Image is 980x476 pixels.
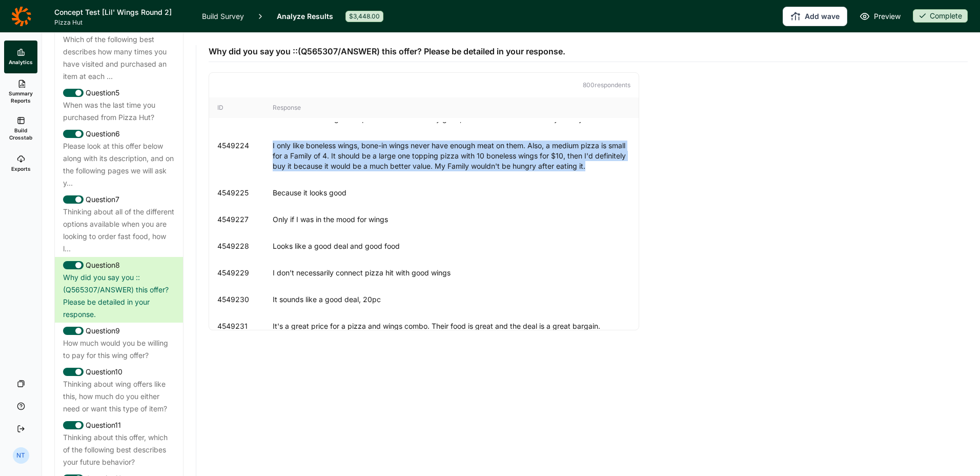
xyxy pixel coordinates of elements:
span: Exports [11,165,31,172]
div: When was the last time you purchased from Pizza Hut? [63,99,175,124]
div: Because it looks good [273,188,630,198]
span: Why did you say you ::(Q565307/ANSWER) this offer? Please be detailed in your response. [209,45,565,57]
div: 4549228 [217,241,269,251]
a: Preview [860,10,901,23]
div: Question 11 [63,419,175,431]
button: Complete [913,9,968,24]
div: It's a great price for a pizza and wings combo. Their food is great and the deal is a great bargain. [273,321,630,331]
div: 4549224 [217,141,269,171]
div: I only like boneless wings, bone-in wings never have enough meat on them. Also, a medium pizza is... [273,141,630,171]
div: ID [217,104,269,112]
div: Please look at this offer below along with its description, and on the following pages we will as... [63,140,175,189]
div: Which of the following best describes how many times you have visited and purchased an item at ea... [63,33,175,83]
div: 4549225 [217,188,269,198]
span: Pizza Hut [54,18,190,27]
div: Thinking about this offer, which of the following best describes your future behavior? [63,431,175,468]
div: Question 6 [63,128,175,140]
div: 4549227 [217,214,269,225]
div: 4549230 [217,294,269,305]
div: $3,448.00 [345,11,383,22]
a: Summary Reports [4,73,37,110]
div: How much would you be willing to pay for this wing offer? [63,337,175,362]
div: Question 8 [63,259,175,271]
h1: Concept Test [Lil' Wings Round 2] [54,6,190,18]
div: Response [273,104,630,112]
div: Question 7 [63,193,175,206]
a: Build Crosstab [4,110,37,147]
div: 4549231 [217,321,269,331]
div: It sounds like a good deal, 20pc [273,294,630,305]
div: Question 9 [63,325,175,337]
a: Analytics [4,41,37,73]
div: 4549229 [217,268,269,278]
div: Question 10 [63,366,175,378]
p: 800 respondent s [217,81,630,89]
div: Thinking about wing offers like this, how much do you either need or want this type of item? [63,378,175,415]
span: Summary Reports [8,90,33,104]
button: Add wave [783,7,847,26]
div: Complete [913,9,968,23]
div: Thinking about all of the different options available when you are looking to order fast food, ho... [63,206,175,255]
div: NT [13,447,29,464]
div: Why did you say you ::(Q565307/ANSWER) this offer? Please be detailed in your response. [63,271,175,321]
span: Analytics [9,58,33,66]
div: Only if I was in the mood for wings [273,214,630,225]
a: Exports [4,147,37,180]
span: Build Crosstab [8,127,33,141]
div: Question 5 [63,87,175,99]
span: Preview [874,10,901,23]
div: I don’t necessarily connect pizza hit with good wings [273,268,630,278]
div: Looks like a good deal and good food [273,241,630,251]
